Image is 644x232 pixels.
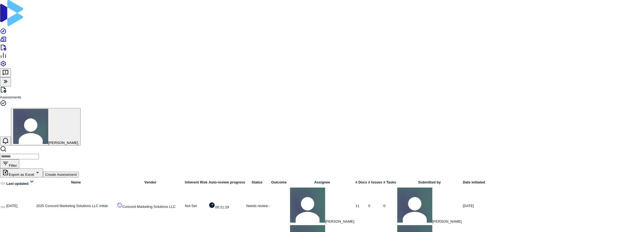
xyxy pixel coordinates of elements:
div: Name [36,180,116,185]
img: https://concordms.com/ [117,202,122,208]
span: Not Set [185,204,197,208]
span: 0 [368,204,370,208]
span: 2025 Concord Marketing Solutions LLC Initial [36,204,108,208]
div: Auto-review progress [209,180,245,185]
span: [PERSON_NAME] [432,219,462,223]
span: 11 [356,204,359,208]
img: REKHA KOTHANDARAMAN avatar [397,188,432,223]
button: Create Assessment [43,172,79,177]
div: # Docs [356,180,367,185]
img: REKHA KOTHANDARAMAN avatar [290,188,325,223]
span: [DATE] [6,204,18,208]
div: Status [246,180,268,185]
span: Filter [9,163,17,168]
span: [PERSON_NAME] [48,141,78,145]
div: # Issues [368,180,382,185]
img: Anita Ritter avatar [13,109,48,144]
span: [PERSON_NAME] [325,219,354,223]
span: [DATE] [463,204,474,208]
div: Last updated [6,178,35,186]
p: Needs review [246,203,268,209]
div: Assignee [290,180,354,185]
td: - [269,187,289,225]
div: Vendor [117,180,184,185]
div: Date initiated [463,180,485,185]
div: # Tasks [383,180,396,185]
button: Anita Ritter avatar[PERSON_NAME] [11,108,81,146]
div: Submitted by [397,180,462,185]
div: Inherent Risk [185,180,207,185]
span: 00:21:29 [215,205,229,209]
span: Concord Marketing Solutions LLC [122,205,175,209]
div: Outcome [269,180,289,185]
span: 0 [383,204,385,208]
